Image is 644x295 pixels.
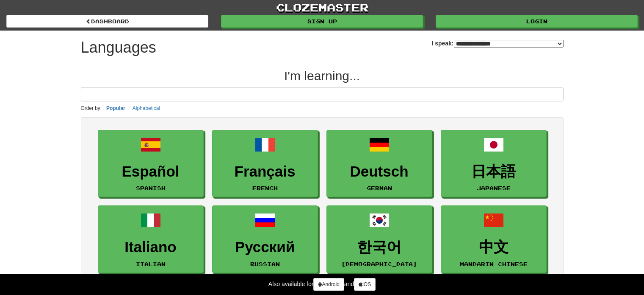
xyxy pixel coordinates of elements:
small: Spanish [136,185,166,191]
a: DeutschGerman [326,130,432,197]
a: ItalianoItalian [98,205,204,273]
button: Alphabetical [130,104,163,113]
button: Popular [104,104,128,113]
select: I speak: [454,40,564,48]
small: Japanese [477,185,511,191]
small: French [252,185,278,191]
label: I speak: [431,39,563,48]
a: 中文Mandarin Chinese [441,205,547,273]
a: Android [313,278,344,291]
a: 한국어[DEMOGRAPHIC_DATA] [326,205,432,273]
a: EspañolSpanish [98,130,204,197]
small: Russian [250,261,280,267]
h3: 한국어 [331,239,428,256]
a: dashboard [6,15,208,28]
h3: Español [102,163,199,180]
a: iOS [354,278,376,291]
h3: Français [217,163,313,180]
small: German [367,185,392,191]
a: РусскийRussian [212,205,318,273]
a: 日本語Japanese [441,130,547,197]
h3: Deutsch [331,163,428,180]
h2: I'm learning... [81,69,564,83]
a: Login [436,15,638,28]
a: FrançaisFrench [212,130,318,197]
a: Sign up [221,15,423,28]
small: [DEMOGRAPHIC_DATA] [341,261,417,267]
small: Order by: [81,105,102,111]
h3: Русский [217,239,313,256]
small: Italian [136,261,166,267]
h3: 中文 [445,239,542,256]
h3: Italiano [102,239,199,256]
small: Mandarin Chinese [460,261,528,267]
h1: Languages [81,39,156,56]
h3: 日本語 [445,163,542,180]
